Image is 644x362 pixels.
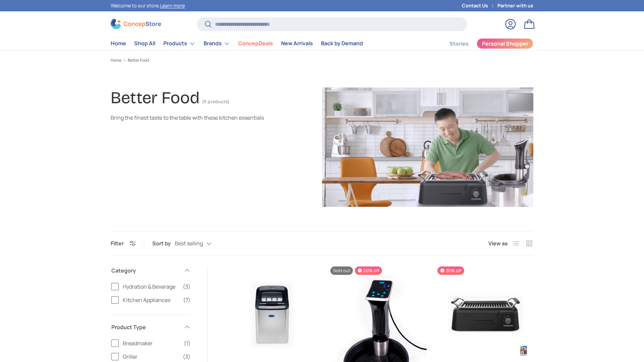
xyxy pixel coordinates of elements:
[184,339,191,347] span: (1)
[238,37,273,50] a: ConcepDeals
[433,37,533,50] nav: Secondary
[160,2,185,9] a: Learn more
[111,240,136,247] button: Filter
[159,37,200,50] summary: Products
[175,240,203,247] span: Best selling
[111,315,191,339] summary: Product Type
[281,37,313,50] a: New Arrivals
[449,37,469,50] a: Stories
[437,266,464,275] span: 35% off
[111,266,180,275] span: Category
[183,283,191,291] span: (3)
[175,238,225,249] button: Best selling
[497,2,533,9] a: Partner with us
[322,87,533,207] img: Better Food
[111,2,185,9] p: Welcome to our store.
[123,353,179,361] span: Griller
[488,239,508,247] span: View as
[183,296,191,304] span: (7)
[134,37,155,50] a: Shop All
[111,37,126,50] a: Home
[111,58,121,62] a: Home
[330,266,353,275] span: Sold out
[202,99,229,105] span: (11 products)
[111,240,124,247] span: Filter
[128,58,149,62] a: Better Food
[204,37,230,50] a: Brands
[111,19,161,29] img: ConcepStore
[111,88,200,108] h1: Better Food
[111,258,191,283] summary: Category
[183,353,191,361] span: (3)
[321,37,363,50] a: Back by Demand
[111,57,533,63] nav: Breadcrumbs
[477,38,533,49] a: Personal Shopper
[200,37,234,50] summary: Brands
[152,239,175,247] label: Sort by
[123,296,179,304] span: Kitchen Appliances
[123,283,179,291] span: Hydration & Beverage
[111,114,284,122] div: Bring the finest taste to the table with these kitchen essentials
[111,37,363,50] nav: Primary
[163,37,196,50] a: Products
[111,323,180,331] span: Product Type
[482,41,528,46] span: Personal Shopper
[462,2,497,9] a: Contact Us
[123,339,180,347] span: Breadmaker
[355,266,382,275] span: 20% off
